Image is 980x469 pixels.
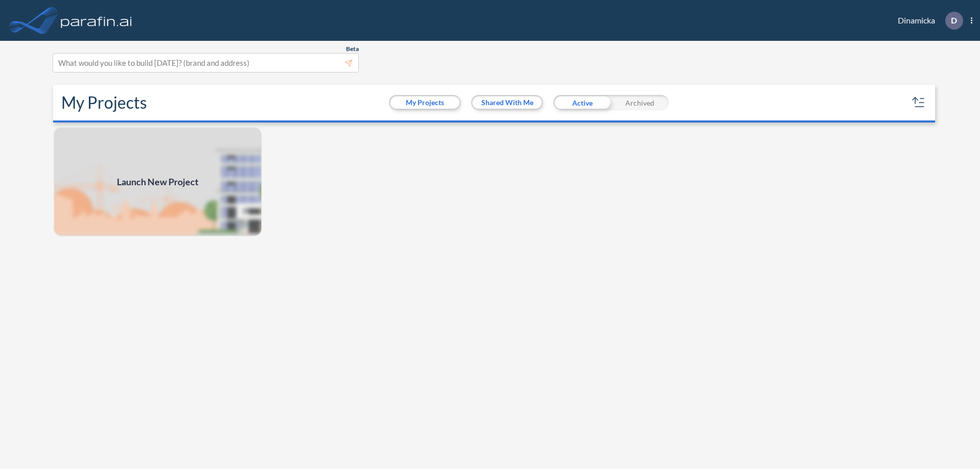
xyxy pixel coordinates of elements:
[390,96,459,109] button: My Projects
[59,10,134,31] img: logo
[883,12,972,30] div: Dinamicka
[553,95,611,110] div: Active
[911,94,927,111] button: sort
[53,127,262,237] a: Launch New Project
[61,93,147,112] h2: My Projects
[951,16,957,25] p: D
[346,45,359,53] span: Beta
[117,175,199,189] span: Launch New Project
[53,127,262,237] img: add
[611,95,669,110] div: Archived
[473,96,542,109] button: Shared With Me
